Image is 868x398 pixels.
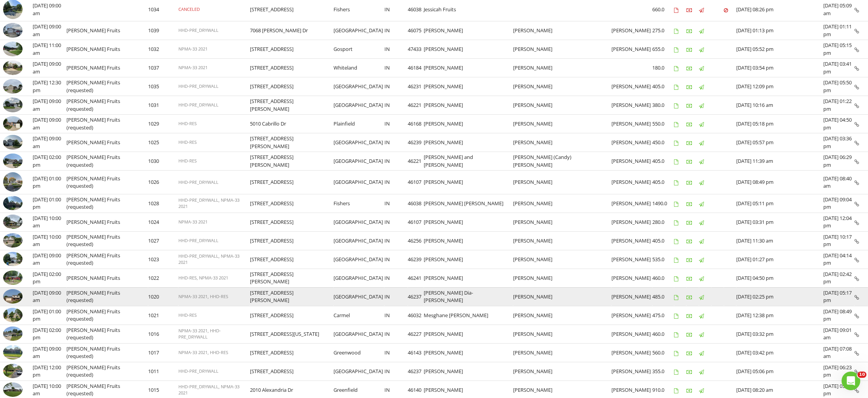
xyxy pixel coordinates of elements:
td: 1028 [148,194,178,213]
td: IN [384,231,408,250]
td: [DATE] 02:00 pm [33,269,66,287]
td: [DATE] 01:22 pm [823,96,854,115]
td: [DATE] 01:00 pm [33,171,66,194]
img: streetview [3,172,23,192]
td: 1017 [148,343,178,362]
td: [PERSON_NAME] [513,194,611,213]
img: 8872020%2Fcover_photos%2FuJbzfo4TxbrupJniwPVu%2Fsmall.8872020-1750170125576 [3,42,23,56]
td: [PERSON_NAME] [513,343,611,362]
td: 1035 [148,77,178,96]
td: [PERSON_NAME] Fruits (requested) [66,152,148,171]
td: 7068 [PERSON_NAME] Dr [250,21,334,40]
td: [PERSON_NAME] [424,213,513,231]
td: [DATE] 02:00 pm [33,325,66,343]
td: 1021 [148,306,178,325]
td: 1039 [148,21,178,40]
td: [DATE] 04:14 pm [823,250,854,269]
td: 46038 [408,194,424,213]
td: [DATE] 04:50 pm [823,115,854,133]
img: 8736817%2Fcover_photos%2FbGQOyGGexverXSCE3umm%2Fsmall.8736817-1748533715253 [3,364,23,378]
td: 46237 [408,362,424,381]
td: [STREET_ADDRESS] [250,77,334,96]
td: 46239 [408,133,424,152]
img: 8764487%2Fcover_photos%2FO1F9qOvQepmVX82YHSTu%2Fsmall.8764487-1748439649837 [3,382,23,397]
td: [PERSON_NAME] [611,362,652,381]
td: [DATE] 12:09 pm [736,77,823,96]
td: [STREET_ADDRESS] [250,213,334,231]
img: 8903908%2Fcover_photos%2FNtSzBuU8Wn8MhWKZjZr5%2Fsmall.8903908-1750251012148 [3,23,23,37]
td: [STREET_ADDRESS] [250,362,334,381]
td: [GEOGRAPHIC_DATA] [334,269,384,287]
td: [PERSON_NAME] and [PERSON_NAME] [424,152,513,171]
img: 8839106%2Fcover_photos%2FXBUg4GbQDAgKEamudOMm%2Fsmall.8839106-1749303534762 [3,233,23,248]
img: 8826130%2Fcover_photos%2F3mrrm0T8wObEGHi03WGW%2Fsmall.8826130-1749214094957 [3,252,23,266]
td: [PERSON_NAME] [424,115,513,133]
td: [STREET_ADDRESS][PERSON_NAME] [250,152,334,171]
img: 8882195%2Fcover_photos%2FubNm2I4fZ5UZ5EFNqk2t%2Fsmall.8882195-1750088061968 [3,79,23,93]
td: [PERSON_NAME] [424,96,513,115]
td: [DATE] 05:17 pm [823,287,854,306]
td: 550.0 [652,115,674,133]
td: [DATE] 02:00 pm [33,152,66,171]
td: [DATE] 09:00 am [33,59,66,77]
td: 46239 [408,250,424,269]
img: 8835772%2Fcover_photos%2F7d0kb8sxGkpFznFMF482%2Fsmall.8835772-1749732370069 [3,135,23,149]
td: [DATE] 01:00 pm [33,194,66,213]
td: 46221 [408,96,424,115]
td: 475.0 [652,306,674,325]
td: [PERSON_NAME] [424,77,513,96]
td: 1024 [148,213,178,231]
td: [DATE] 05:11 pm [736,194,823,213]
span: NPMA-33 2021 [178,65,208,70]
td: [STREET_ADDRESS] [250,306,334,325]
td: [PERSON_NAME] [611,325,652,343]
td: 47433 [408,40,424,59]
td: [PERSON_NAME] [513,21,611,40]
td: [STREET_ADDRESS] [250,231,334,250]
td: [DATE] 01:11 pm [823,21,854,40]
td: IN [384,115,408,133]
td: [DATE] 11:00 am [33,40,66,59]
td: [DATE] 12:00 pm [33,362,66,381]
td: [PERSON_NAME] [513,77,611,96]
td: [DATE] 10:16 am [736,96,823,115]
td: [STREET_ADDRESS][PERSON_NAME] [250,269,334,287]
span: HHD-PRE_DRYWALL [178,27,218,33]
td: [PERSON_NAME] [424,133,513,152]
td: [PERSON_NAME] [424,21,513,40]
td: 1031 [148,96,178,115]
td: [DATE] 12:30 pm [33,77,66,96]
td: [GEOGRAPHIC_DATA] [334,213,384,231]
td: [PERSON_NAME] [611,213,652,231]
td: 655.0 [652,40,674,59]
td: [PERSON_NAME] Fruits [66,213,148,231]
td: [PERSON_NAME] [513,306,611,325]
td: [PERSON_NAME] [611,171,652,194]
td: [PERSON_NAME] [513,250,611,269]
td: IN [384,171,408,194]
td: 1016 [148,325,178,343]
td: 1023 [148,250,178,269]
td: [PERSON_NAME] [513,59,611,77]
td: 405.0 [652,152,674,171]
span: NPMA-33 2021 [178,46,208,52]
td: [GEOGRAPHIC_DATA] [334,21,384,40]
span: 10 [858,372,866,378]
td: [PERSON_NAME] [513,96,611,115]
td: 46237 [408,287,424,306]
td: 1037 [148,59,178,77]
td: [DATE] 03:36 pm [823,133,854,152]
td: 46221 [408,152,424,171]
td: [STREET_ADDRESS][PERSON_NAME] [250,96,334,115]
img: 8851623%2Fcover_photos%2FKHqryEFzHG98WywfxEhv%2Fsmall.8851623-1749663579818 [3,154,23,168]
td: [DATE] 01:27 pm [736,250,823,269]
td: IN [384,362,408,381]
td: 1032 [148,40,178,59]
td: [PERSON_NAME] Fruits [66,59,148,77]
td: 1029 [148,115,178,133]
td: [STREET_ADDRESS][US_STATE] [250,325,334,343]
td: [DATE] 07:08 am [823,343,854,362]
td: [PERSON_NAME] [611,21,652,40]
td: [DATE] 01:00 pm [33,306,66,325]
img: 8827293%2Fcover_photos%2FKPKbxF45Ur2EBJk1MMjI%2Fsmall.8827293-1749477112616 [3,215,23,229]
